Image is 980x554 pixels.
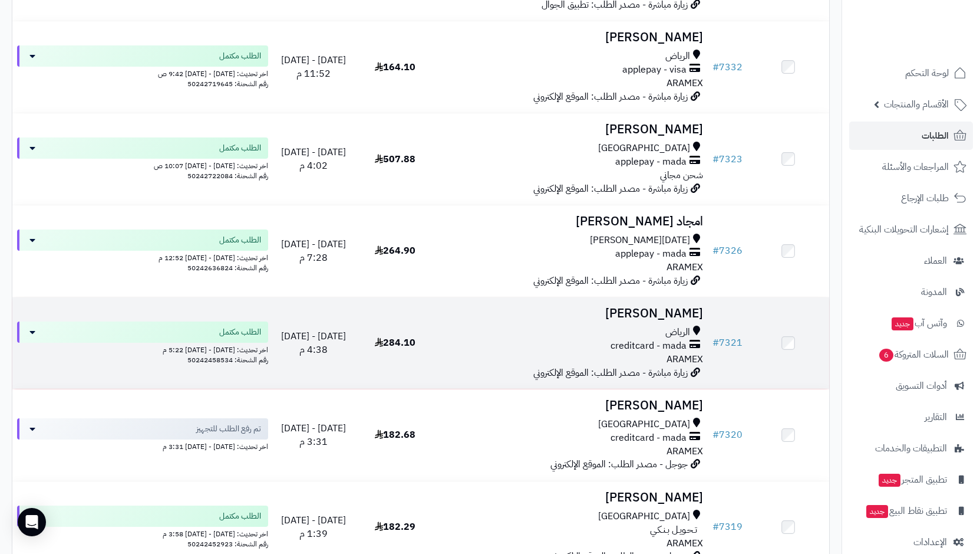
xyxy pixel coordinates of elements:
span: زيارة مباشرة - مصدر الطلب: الموقع الإلكتروني [533,182,688,196]
span: الطلب مكتمل [219,50,261,62]
a: العملاء [849,247,973,275]
a: المراجعات والأسئلة [849,153,973,181]
a: إشعارات التحويلات البنكية [849,215,973,244]
span: # [712,520,719,534]
span: 182.68 [375,428,415,442]
span: applepay - mada [615,155,687,169]
a: #7323 [712,152,743,166]
span: ARAMEX [666,352,703,366]
span: وآتس آب [890,315,947,332]
span: [DATE][PERSON_NAME] [590,234,690,247]
span: العملاء [924,253,947,269]
a: طلبات الإرجاع [849,184,973,212]
span: رقم الشحنة: 50242719645 [187,78,268,89]
div: اخر تحديث: [DATE] - [DATE] 5:22 م [17,343,268,355]
span: جوجل - مصدر الطلب: الموقع الإلكتروني [550,457,688,471]
span: [DATE] - [DATE] 4:02 م [281,145,346,173]
span: إشعارات التحويلات البنكية [859,221,949,238]
a: المدونة [849,278,973,306]
span: 507.88 [375,152,415,166]
a: #7332 [712,60,743,74]
div: Open Intercom Messenger [18,508,46,536]
span: أدوات التسويق [896,378,947,394]
a: تطبيق المتجرجديد [849,466,973,494]
span: # [712,152,719,166]
span: السلات المتروكة [878,346,949,363]
a: #7320 [712,428,743,442]
span: 284.10 [375,336,415,350]
a: السلات المتروكة6 [849,340,973,369]
span: الطلب مكتمل [219,510,261,522]
span: الرياض [665,50,690,63]
span: # [712,244,719,258]
span: تـحـويـل بـنـكـي [650,523,697,537]
span: [DATE] - [DATE] 3:31 م [281,421,346,449]
a: لوحة التحكم [849,59,973,87]
span: جديد [892,317,913,330]
div: اخر تحديث: [DATE] - [DATE] 10:07 ص [17,159,268,171]
span: الطلب مكتمل [219,234,261,246]
span: الأقسام والمنتجات [884,96,949,113]
span: طلبات الإرجاع [901,190,949,206]
h3: [PERSON_NAME] [441,123,704,136]
span: زيارة مباشرة - مصدر الطلب: الموقع الإلكتروني [533,366,688,380]
a: #7321 [712,336,743,350]
span: الرياض [665,326,690,339]
span: تطبيق نقاط البيع [865,503,947,519]
span: [DATE] - [DATE] 4:38 م [281,329,346,357]
a: التطبيقات والخدمات [849,434,973,463]
h3: [PERSON_NAME] [441,399,704,412]
span: [GEOGRAPHIC_DATA] [598,510,690,523]
span: creditcard - mada [611,339,687,353]
img: logo-2.png [900,28,969,53]
span: ARAMEX [666,260,703,274]
span: زيارة مباشرة - مصدر الطلب: الموقع الإلكتروني [533,274,688,288]
span: تطبيق المتجر [877,471,947,488]
a: #7326 [712,244,743,258]
span: 6 [879,349,893,362]
span: creditcard - mada [611,431,687,445]
span: # [712,428,719,442]
span: الإعدادات [913,534,947,550]
h3: [PERSON_NAME] [441,307,704,320]
span: ARAMEX [666,76,703,90]
span: # [712,60,719,74]
a: أدوات التسويق [849,372,973,400]
span: التقارير [925,409,947,425]
span: 182.29 [375,520,415,534]
span: جديد [879,474,900,487]
span: الطلب مكتمل [219,326,261,338]
span: applepay - visa [622,63,687,77]
span: [DATE] - [DATE] 1:39 م [281,513,346,541]
span: شحن مجاني [660,168,703,182]
span: لوحة التحكم [905,65,949,81]
span: المراجعات والأسئلة [882,159,949,175]
span: 164.10 [375,60,415,74]
span: التطبيقات والخدمات [875,440,947,457]
span: المدونة [921,284,947,300]
a: تطبيق نقاط البيعجديد [849,497,973,525]
a: وآتس آبجديد [849,309,973,337]
span: الطلبات [922,127,949,144]
a: الطلبات [849,122,973,150]
span: جديد [866,505,888,518]
span: رقم الشحنة: 50242452923 [187,539,268,549]
span: [DATE] - [DATE] 7:28 م [281,237,346,265]
span: 264.90 [375,244,415,258]
span: الطلب مكتمل [219,142,261,154]
span: رقم الشحنة: 50242458534 [187,355,268,365]
a: #7319 [712,520,743,534]
span: زيارة مباشرة - مصدر الطلب: الموقع الإلكتروني [533,90,688,104]
span: ARAMEX [666,444,703,458]
h3: [PERSON_NAME] [441,491,704,504]
span: ARAMEX [666,536,703,550]
span: [GEOGRAPHIC_DATA] [598,142,690,155]
div: اخر تحديث: [DATE] - [DATE] 3:31 م [17,440,268,452]
span: [DATE] - [DATE] 11:52 م [281,53,346,81]
div: اخر تحديث: [DATE] - [DATE] 9:42 ص [17,67,268,79]
div: اخر تحديث: [DATE] - [DATE] 3:58 م [17,527,268,539]
span: [GEOGRAPHIC_DATA] [598,418,690,431]
span: رقم الشحنة: 50242636824 [187,263,268,273]
div: اخر تحديث: [DATE] - [DATE] 12:52 م [17,251,268,263]
h3: امجاد [PERSON_NAME] [441,215,704,228]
